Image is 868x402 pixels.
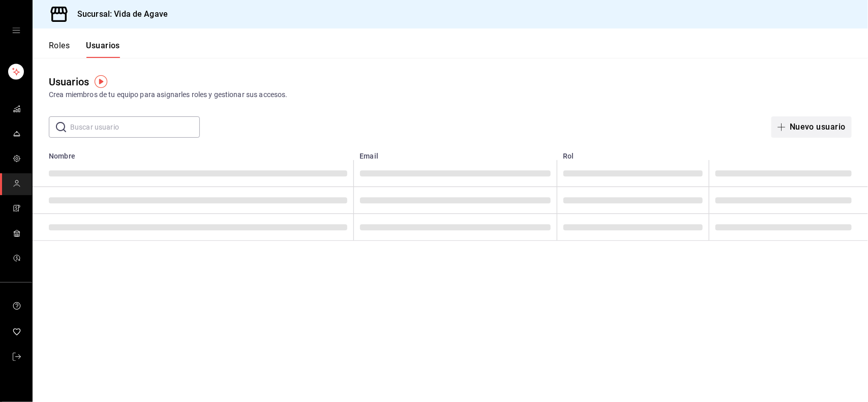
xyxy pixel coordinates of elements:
[771,116,852,138] button: Nuevo usuario
[86,41,120,58] button: Usuarios
[49,41,120,58] div: navigation tabs
[69,8,168,20] h3: Sucursal: Vida de Agave
[33,146,868,241] table: employeesTable
[49,74,89,89] div: Usuarios
[70,117,200,137] input: Buscar usuario
[12,26,20,35] button: open drawer
[557,146,709,160] th: Rol
[49,41,70,58] button: Roles
[95,75,107,88] img: Tooltip marker
[49,89,852,100] div: Crea miembros de tu equipo para asignarles roles y gestionar sus accesos.
[33,146,353,160] th: Nombre
[353,146,557,160] th: Email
